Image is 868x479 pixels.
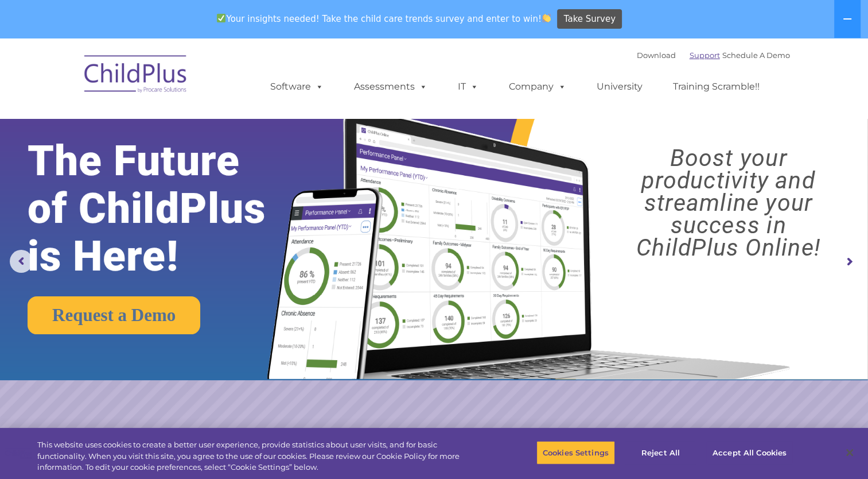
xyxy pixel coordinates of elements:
[542,14,551,22] img: 👏
[28,296,200,334] a: Request a Demo
[159,123,208,132] span: Phone number
[625,441,696,465] button: Reject All
[557,9,622,29] a: Take Survey
[212,7,556,30] span: Your insights needed! Take the child care trends survey and enter to win!
[637,51,790,60] font: |
[706,441,793,465] button: Accept All Cookies
[259,75,335,98] a: Software
[446,75,490,98] a: IT
[79,47,193,105] img: ChildPlus by Procare Solutions
[661,75,771,98] a: Training Scramble!!
[28,137,305,280] rs-layer: The Future of ChildPlus is Here!
[722,51,790,60] a: Schedule A Demo
[837,440,862,465] button: Close
[497,75,578,98] a: Company
[600,147,857,259] rs-layer: Boost your productivity and streamline your success in ChildPlus Online!
[690,51,720,60] a: Support
[37,439,477,473] div: This website uses cookies to create a better user experience, provide statistics about user visit...
[585,75,654,98] a: University
[637,51,676,60] a: Download
[536,441,615,465] button: Cookies Settings
[217,14,225,22] img: ✅
[564,9,616,29] span: Take Survey
[342,75,439,98] a: Assessments
[159,76,194,84] span: Last name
